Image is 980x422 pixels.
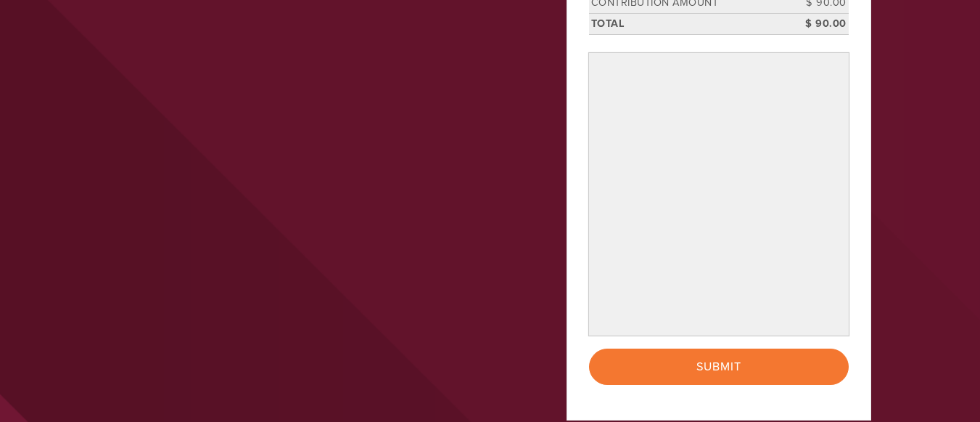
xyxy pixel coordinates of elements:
iframe: Secure payment input frame [592,56,846,333]
td: $ 90.00 [783,13,849,34]
input: Submit [589,349,849,385]
td: Total [589,13,783,34]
